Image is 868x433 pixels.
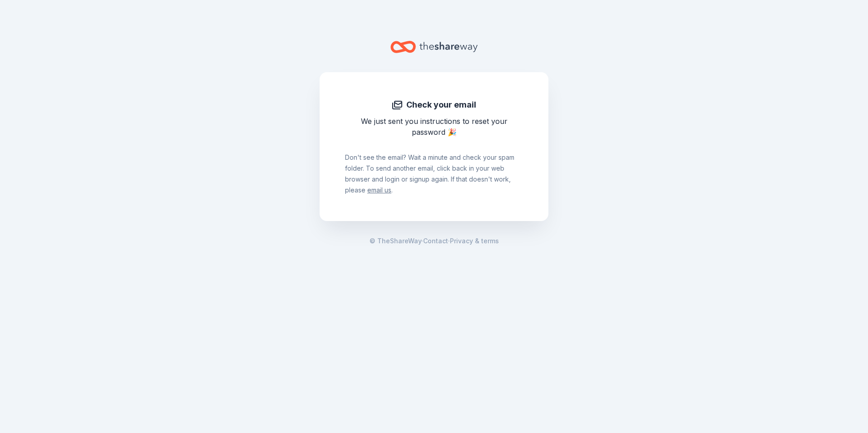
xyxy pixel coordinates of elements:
a: Privacy & terms [450,236,499,246]
div: Check your email [345,98,523,112]
div: Don ' t see the email? Wait a minute and check your spam folder. To send another email, click bac... [345,138,523,196]
a: Home [390,36,478,58]
a: email us [367,186,391,194]
a: Contact [423,236,448,246]
span: © TheShareWay [370,237,421,245]
span: · · [370,236,499,246]
div: We just sent you instructions to reset your password 🎉 [345,116,523,138]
